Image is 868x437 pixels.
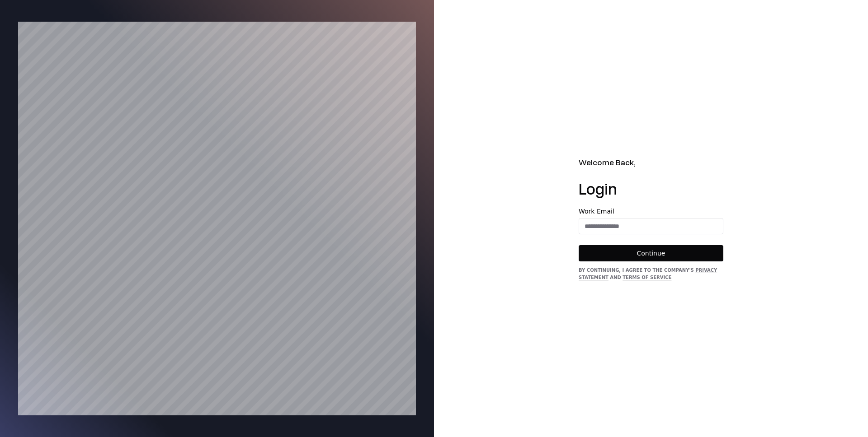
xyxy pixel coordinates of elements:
div: By continuing, I agree to the Company's and [579,267,723,281]
a: Privacy Statement [579,268,717,280]
h2: Welcome Back, [579,156,723,168]
label: Work Email [579,208,723,214]
a: Terms of Service [623,275,671,280]
button: Continue [579,245,723,261]
h1: Login [579,179,723,197]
